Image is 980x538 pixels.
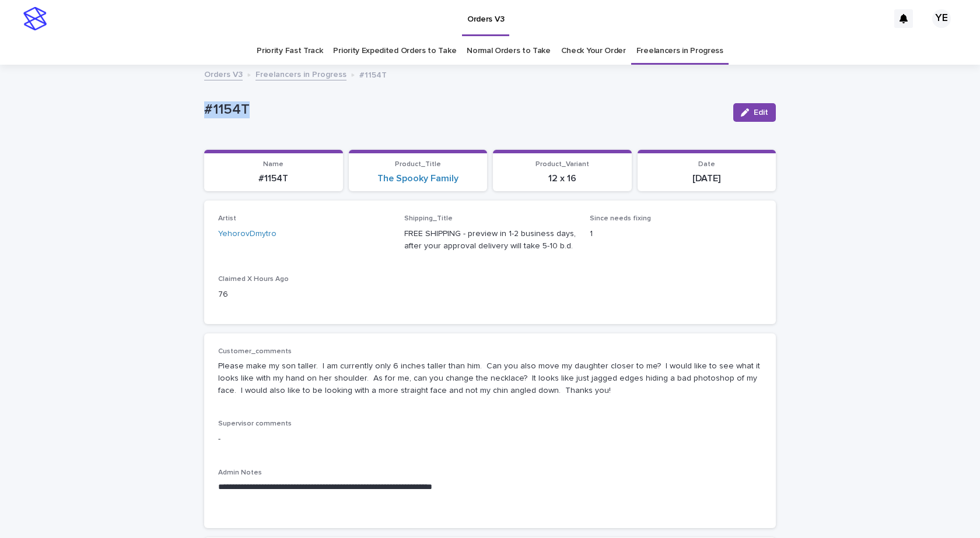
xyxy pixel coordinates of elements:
span: Claimed X Hours Ago [218,276,289,283]
img: stacker-logo-s-only.png [23,7,47,30]
span: Supervisor comments [218,420,292,427]
span: Product_Variant [535,161,589,168]
a: Normal Orders to Take [467,37,551,65]
span: Since needs fixing [590,215,651,222]
a: Priority Expedited Orders to Take [333,37,456,65]
span: Date [698,161,715,168]
a: Priority Fast Track [257,37,323,65]
span: Product_Title [395,161,441,168]
p: 12 x 16 [500,173,625,184]
p: [DATE] [645,173,769,184]
a: Check Your Order [561,37,626,65]
span: Artist [218,215,236,222]
p: #1154T [211,173,336,184]
a: The Spooky Family [377,173,459,184]
p: #1154T [359,68,387,80]
p: 1 [590,228,762,240]
a: Freelancers in Progress [636,37,723,65]
span: Customer_comments [218,348,292,355]
a: YehorovDmytro [218,228,276,240]
p: 76 [218,289,390,301]
span: Admin Notes [218,469,262,476]
p: - [218,433,762,445]
span: Shipping_Title [404,215,453,222]
div: YE [932,9,951,28]
button: Edit [733,103,776,122]
a: Orders V3 [204,67,243,80]
span: Name [263,161,283,168]
a: Freelancers in Progress [256,67,346,80]
p: FREE SHIPPING - preview in 1-2 business days, after your approval delivery will take 5-10 b.d. [404,228,576,252]
span: Edit [754,108,768,117]
p: #1154T [204,101,724,118]
p: Please make my son taller. I am currently only 6 inches taller than him. Can you also move my dau... [218,360,762,396]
